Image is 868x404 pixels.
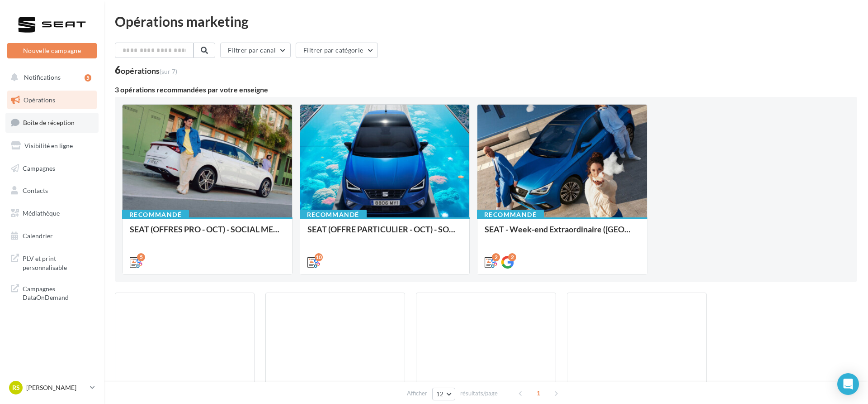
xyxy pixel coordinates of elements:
a: PLV et print personnalisable [5,249,99,275]
a: Médiathèque [5,204,99,223]
div: 6 [115,65,177,75]
span: Notifications [24,73,61,81]
a: Opérations [5,91,99,110]
div: Recommandé [122,210,189,220]
span: (sur 7) [160,67,177,75]
button: Filtrer par catégorie [296,43,378,58]
div: Recommandé [477,210,544,220]
div: 2 [492,253,500,261]
span: Calendrier [23,232,53,240]
div: Opérations marketing [115,14,857,28]
span: Campagnes [23,164,55,172]
div: opérations [121,67,177,75]
div: SEAT - Week-end Extraordinaire ([GEOGRAPHIC_DATA]) - OCTOBRE [485,225,640,243]
span: 1 [531,386,546,400]
a: Campagnes DataOnDemand [5,279,99,306]
button: 12 [432,388,455,400]
p: [PERSON_NAME] [26,383,86,392]
span: Visibilité en ligne [24,142,73,149]
div: 3 opérations recommandées par votre enseigne [115,86,857,93]
a: Campagnes [5,159,99,178]
span: 12 [436,390,444,398]
div: 2 [508,253,516,261]
div: 5 [137,253,145,261]
div: Open Intercom Messenger [837,373,859,395]
span: RS [12,383,20,392]
a: Contacts [5,181,99,200]
span: PLV et print personnalisable [23,252,93,272]
a: Calendrier [5,226,99,245]
div: SEAT (OFFRES PRO - OCT) - SOCIAL MEDIA [130,225,285,243]
div: 5 [85,74,91,82]
a: Visibilité en ligne [5,136,99,155]
span: Boîte de réception [23,119,75,126]
button: Filtrer par canal [220,43,291,58]
span: résultats/page [460,389,498,398]
div: SEAT (OFFRE PARTICULIER - OCT) - SOCIAL MEDIA [307,225,462,243]
a: Boîte de réception [5,113,99,132]
div: 10 [315,253,323,261]
span: Opérations [24,96,55,104]
span: Médiathèque [23,209,60,217]
button: Notifications 5 [5,68,95,87]
span: Contacts [23,187,48,194]
span: Campagnes DataOnDemand [23,283,93,302]
span: Afficher [407,389,427,398]
button: Nouvelle campagne [7,43,97,58]
a: RS [PERSON_NAME] [7,379,97,396]
div: Recommandé [300,210,367,220]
